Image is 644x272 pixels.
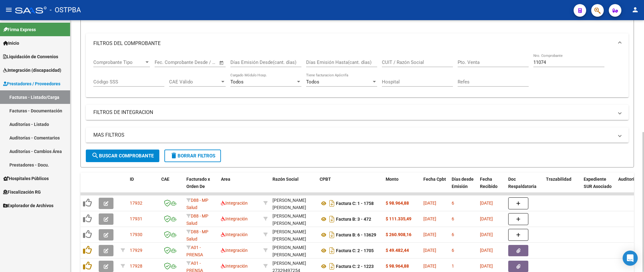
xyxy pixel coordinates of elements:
[221,248,248,253] span: Integración
[423,248,436,253] span: [DATE]
[127,173,159,200] datatable-header-cell: ID
[186,229,208,241] span: D88 - MP Salud
[480,177,498,189] span: Fecha Recibido
[386,248,409,253] strong: $ 49.482,44
[386,216,411,221] strong: $ 111.335,49
[480,201,493,206] span: [DATE]
[159,173,184,200] datatable-header-cell: CAE
[186,177,210,189] span: Facturado x Orden De
[50,3,81,17] span: - OSTPBA
[3,202,53,209] span: Explorador de Archivos
[328,214,336,224] i: Descargar documento
[272,244,315,258] div: [PERSON_NAME] [PERSON_NAME]
[221,201,248,206] span: Integración
[3,189,41,195] span: Fiscalización RG
[452,248,454,253] span: 6
[423,177,446,182] span: Fecha Cpbt
[93,109,614,116] mat-panel-title: FILTROS DE INTEGRACION
[221,216,248,221] span: Integración
[449,173,477,200] datatable-header-cell: Días desde Emisión
[421,173,449,200] datatable-header-cell: Fecha Cpbt
[186,59,216,65] input: Fecha fin
[480,232,493,237] span: [DATE]
[272,177,299,182] span: Razón Social
[584,177,612,189] span: Expediente SUR Asociado
[423,201,436,206] span: [DATE]
[130,248,142,253] span: 17929
[336,248,374,253] strong: Factura C: 2 - 1705
[336,217,371,222] strong: Factura B: 3 - 472
[93,132,614,139] mat-panel-title: MAS FILTROS
[328,261,336,271] i: Descargar documento
[3,26,36,33] span: Firma Express
[3,67,61,74] span: Integración (discapacidad)
[618,177,637,182] span: Auditoria
[86,33,629,54] mat-expansion-panel-header: FILTROS DEL COMPROBANTE
[86,150,159,162] button: Buscar Comprobante
[480,216,493,221] span: [DATE]
[186,213,208,226] span: D88 - MP Salud
[3,53,58,60] span: Liquidación de Convenios
[170,153,215,159] span: Borrar Filtros
[86,54,629,98] div: FILTROS DEL COMPROBANTE
[3,40,19,47] span: Inicio
[320,177,331,182] span: CPBT
[423,263,436,269] span: [DATE]
[161,177,169,182] span: CAE
[155,59,180,65] input: Fecha inicio
[480,263,493,269] span: [DATE]
[546,177,571,182] span: Trazabilidad
[86,105,629,120] mat-expansion-panel-header: FILTROS DE INTEGRACION
[186,198,208,210] span: D88 - MP Salud
[581,173,616,200] datatable-header-cell: Expediente SUR Asociado
[272,228,315,241] div: 30710833644
[272,228,315,257] div: [PERSON_NAME] [PERSON_NAME] [PERSON_NAME] S.H.
[130,177,134,182] span: ID
[130,263,142,269] span: 17928
[477,173,506,200] datatable-header-cell: Fecha Recibido
[386,177,399,182] span: Monto
[130,232,142,237] span: 17930
[631,6,639,14] mat-icon: person
[452,232,454,237] span: 6
[221,232,248,237] span: Integración
[272,197,315,210] div: 27253178871
[423,232,436,237] span: [DATE]
[386,232,411,237] strong: $ 260.908,16
[3,175,49,182] span: Hospitales Públicos
[317,173,383,200] datatable-header-cell: CPBT
[5,6,13,14] mat-icon: menu
[623,251,638,266] div: Open Intercom Messenger
[184,173,218,200] datatable-header-cell: Facturado x Orden De
[272,212,315,226] div: 27252855381
[386,263,409,269] strong: $ 98.964,88
[306,79,319,85] span: Todos
[221,177,230,182] span: Area
[383,173,421,200] datatable-header-cell: Monto
[186,245,203,257] span: A01 - PRENSA
[93,59,144,65] span: Comprobante Tipo
[328,198,336,208] i: Descargar documento
[508,177,537,189] span: Doc Respaldatoria
[272,197,315,211] div: [PERSON_NAME] [PERSON_NAME]
[336,264,374,269] strong: Factura C: 2 - 1223
[270,173,317,200] datatable-header-cell: Razón Social
[506,173,543,200] datatable-header-cell: Doc Respaldatoria
[91,152,99,159] mat-icon: search
[272,244,315,257] div: 27262809132
[221,263,248,269] span: Integración
[452,263,454,269] span: 1
[423,216,436,221] span: [DATE]
[328,246,336,256] i: Descargar documento
[452,201,454,206] span: 6
[452,177,474,189] span: Días desde Emisión
[272,212,315,227] div: [PERSON_NAME] [PERSON_NAME]
[543,173,581,200] datatable-header-cell: Trazabilidad
[86,127,629,143] mat-expansion-panel-header: MAS FILTROS
[91,153,154,159] span: Buscar Comprobante
[164,150,221,162] button: Borrar Filtros
[170,152,178,159] mat-icon: delete
[336,232,376,237] strong: Factura B: 6 - 13629
[218,59,225,66] button: Open calendar
[452,216,454,221] span: 6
